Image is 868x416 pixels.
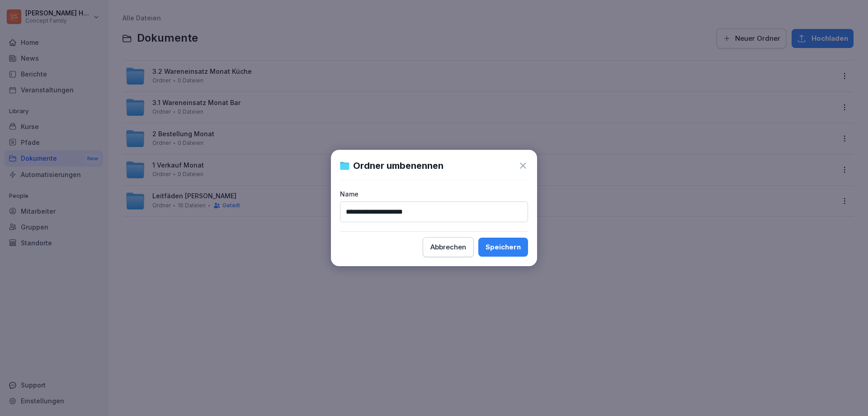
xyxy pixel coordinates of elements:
div: Abbrechen [430,242,466,252]
p: Name [340,189,528,199]
button: Abbrechen [423,237,474,257]
button: Speichern [478,238,528,257]
h1: Ordner umbenennen [353,159,443,172]
div: Speichern [486,242,521,252]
